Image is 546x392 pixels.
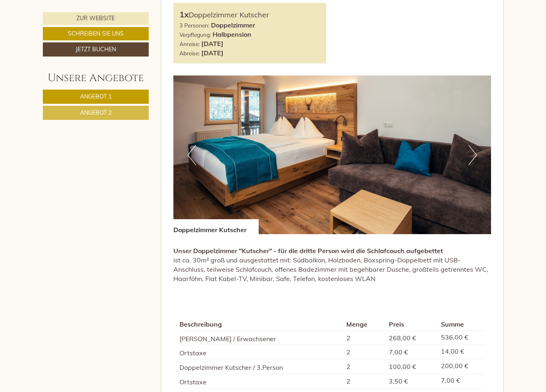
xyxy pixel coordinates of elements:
[201,49,223,57] b: [DATE]
[179,31,211,38] small: Verpflegung:
[173,219,259,235] div: Doppelzimmer Kutscher
[343,374,385,389] td: 2
[389,363,416,371] span: 100,00 €
[173,246,491,283] p: ist ca. 30m² groß und ausgestattet mit: Südbalkon, Holzboden, Boxspring-Doppelbett mit USB-Anschl...
[213,30,251,38] b: Halbpension
[43,27,149,40] a: Schreiben Sie uns
[179,50,200,57] small: Abreise:
[438,360,485,374] td: 200,00 €
[179,318,343,331] th: Beschreibung
[179,9,320,21] div: Doppelzimmer Kutscher
[173,75,491,234] img: image
[389,348,408,356] span: 7,00 €
[438,345,485,360] td: 14,00 €
[343,360,385,374] td: 2
[179,345,343,360] td: Ortstaxe
[179,360,343,374] td: Doppelzimmer Kutscher / 3.Person
[343,331,385,345] td: 2
[43,71,149,86] div: Unsere Angebote
[389,377,408,385] span: 3,50 €
[389,334,416,342] span: 268,00 €
[43,42,149,57] a: Jetzt buchen
[188,145,196,165] button: Previous
[43,12,149,25] a: Zur Website
[179,374,343,389] td: Ortstaxe
[80,93,112,100] span: Angebot 1
[179,9,189,19] b: 1x
[438,318,485,331] th: Summe
[179,22,209,29] small: 3 Personen:
[343,345,385,360] td: 2
[438,331,485,345] td: 536,00 €
[173,247,443,255] strong: Unser Doppelzimmer "Kutscher" - für die dritte Person wird die Schlafcouch aufgebettet
[201,40,223,48] b: [DATE]
[211,21,255,29] b: Doppelzimmer
[386,318,438,331] th: Preis
[438,374,485,389] td: 7,00 €
[343,318,385,331] th: Menge
[80,109,112,116] span: Angebot 2
[179,40,200,47] small: Anreise:
[468,145,477,165] button: Next
[179,331,343,345] td: [PERSON_NAME] / Erwachsener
